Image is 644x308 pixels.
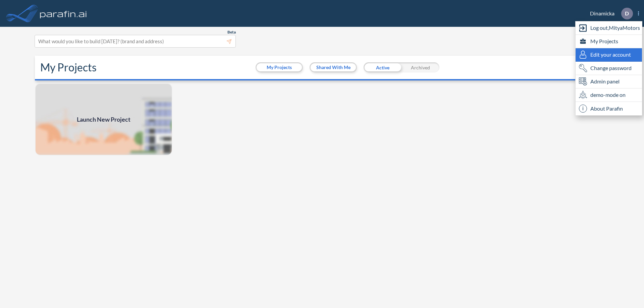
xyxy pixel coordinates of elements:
[35,83,172,156] img: add
[590,37,618,45] span: My Projects
[590,77,620,85] span: Admin panel
[39,7,88,20] img: logo
[576,35,642,48] div: My Projects
[590,51,631,59] span: Edit your account
[576,21,642,35] div: Log out
[576,75,642,88] div: Admin panel
[35,83,172,156] a: Launch New Project
[576,102,642,115] div: About Parafin
[227,29,236,35] span: Beta
[579,105,587,113] span: i
[77,115,130,124] span: Launch New Project
[364,62,401,72] div: Active
[590,105,623,113] span: About Parafin
[401,62,439,72] div: Archived
[257,63,302,71] button: My Projects
[576,62,642,75] div: Change password
[625,10,629,16] p: D
[311,63,356,71] button: Shared With Me
[590,91,626,99] span: demo-mode on
[590,24,640,32] span: Log out, MityaMotors
[580,8,639,19] div: Dinamicka
[576,88,642,102] div: demo-mode on
[40,61,97,74] h2: My Projects
[590,64,632,72] span: Change password
[576,48,642,62] div: Edit user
